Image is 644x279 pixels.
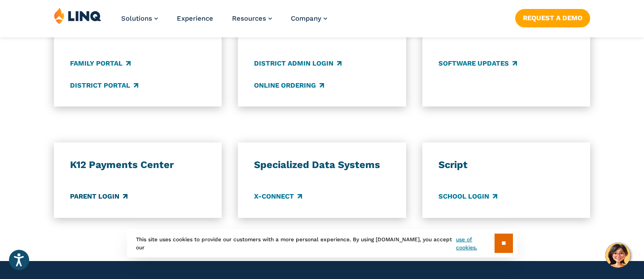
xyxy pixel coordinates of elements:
a: Resources [232,14,272,22]
a: District Portal [70,80,138,90]
h3: Specialized Data Systems [254,159,390,171]
button: Hello, have a question? Let’s chat. [605,243,631,268]
div: This site uses cookies to provide our customers with a more personal experience. By using [DOMAIN... [127,229,517,257]
a: X-Connect [254,192,302,202]
a: Family Portal [70,58,131,68]
h3: K12 Payments Center [70,159,206,171]
span: Solutions [121,14,152,22]
img: LINQ | K‑12 Software [54,7,101,24]
a: District Admin Login [254,58,342,68]
a: use of cookies. [456,235,494,252]
span: Company [291,14,321,22]
a: Company [291,14,327,22]
a: Solutions [121,14,158,22]
nav: Button Navigation [515,7,590,27]
a: Online Ordering [254,80,324,90]
a: Request a Demo [515,9,590,27]
span: Resources [232,14,266,22]
h3: Script [438,159,574,171]
a: School Login [438,192,497,202]
a: Experience [177,14,213,22]
a: Parent Login [70,192,127,202]
nav: Primary Navigation [121,7,327,37]
a: Software Updates [438,58,517,68]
